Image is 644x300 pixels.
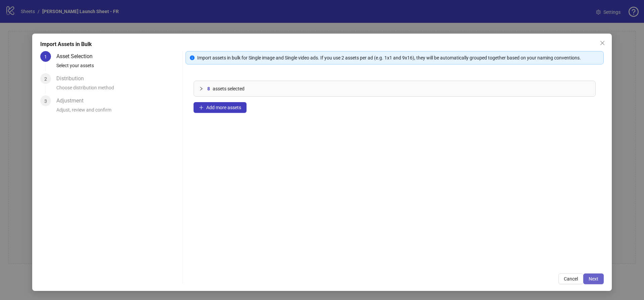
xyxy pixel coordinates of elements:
span: 2 [44,76,47,82]
div: Adjust, review and confirm [56,106,180,118]
span: 8 [207,85,210,92]
span: 1 [44,54,47,59]
div: Select your assets [56,62,180,73]
span: plus [199,105,204,110]
span: Next [589,276,598,282]
span: collapsed [199,87,203,91]
span: info-circle [190,55,195,60]
button: Add more assets [194,102,247,113]
button: Close [597,38,608,48]
button: Cancel [558,273,583,284]
span: close [600,40,605,46]
div: Adjustment [56,95,89,106]
div: Distribution [56,73,89,84]
div: Import assets in bulk for Single image and Single video ads. If you use 2 assets per ad (e.g. 1x1... [197,54,599,61]
span: Cancel [564,276,578,282]
span: 3 [44,98,47,104]
div: 8assets selected [194,81,595,96]
span: Add more assets [206,105,241,110]
div: Choose distribution method [56,84,180,95]
span: assets selected [213,85,245,92]
button: Next [583,273,604,284]
div: Asset Selection [56,51,98,62]
div: Import Assets in Bulk [40,40,604,48]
